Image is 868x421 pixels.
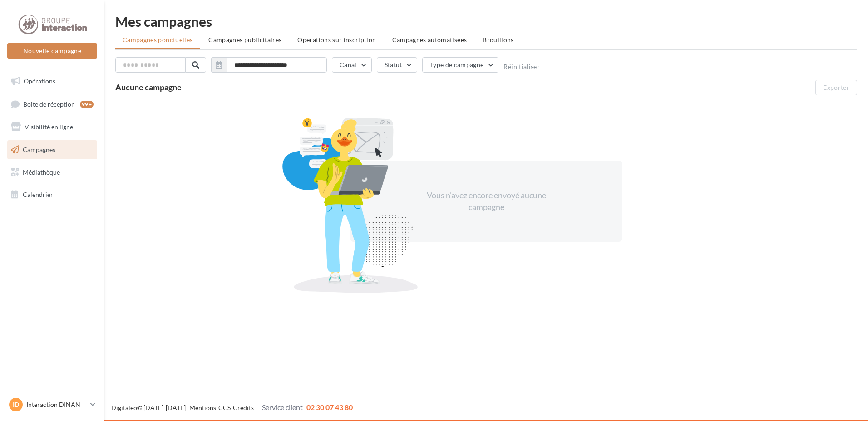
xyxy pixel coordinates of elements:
a: CGS [218,404,231,411]
a: Crédits [233,404,254,411]
a: Calendrier [5,185,99,204]
span: Campagnes publicitaires [208,36,281,44]
button: Réinitialiser [503,63,540,70]
button: Statut [377,57,417,73]
span: Campagnes automatisées [392,36,467,44]
a: Médiathèque [5,163,99,182]
a: ID Interaction DINAN [7,396,97,413]
span: ID [13,400,19,409]
span: © [DATE]-[DATE] - - - [111,404,353,411]
button: Nouvelle campagne [7,43,97,59]
button: Exporter [815,80,857,95]
span: Aucune campagne [115,82,182,92]
span: Calendrier [23,191,53,198]
span: Service client [262,403,303,411]
a: Opérations [5,72,99,91]
a: Boîte de réception99+ [5,94,99,114]
span: Visibilité en ligne [25,123,73,131]
a: Campagnes [5,140,99,159]
div: Vous n'avez encore envoyé aucune campagne [408,190,564,213]
span: Brouillons [483,36,514,44]
a: Mentions [189,404,216,411]
a: Digitaleo [111,404,137,411]
span: Boîte de réception [23,100,75,108]
div: Mes campagnes [115,15,857,28]
button: Type de campagne [422,57,499,73]
span: Médiathèque [23,168,60,176]
span: Campagnes [23,146,55,153]
a: Visibilité en ligne [5,117,99,137]
button: Canal [332,57,372,73]
p: Interaction DINAN [26,400,87,409]
div: 99+ [80,101,94,108]
span: 02 30 07 43 80 [306,403,353,411]
span: Opérations [24,77,55,85]
span: Operations sur inscription [297,36,376,44]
